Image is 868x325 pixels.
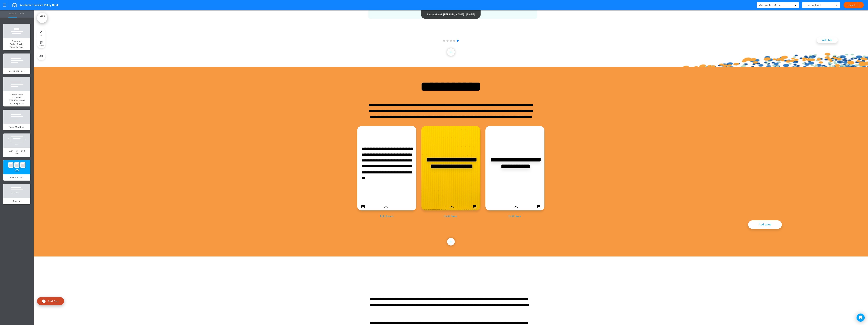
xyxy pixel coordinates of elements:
[453,40,455,42] span: Go to slide 4
[37,38,46,48] a: delete
[427,13,443,16] span: Last updated:
[10,40,24,48] span: Customer Cruise Service Team Policies
[3,124,30,130] a: Team Meetings
[806,3,821,7] span: Current Draft
[9,149,25,155] span: Work Hours and PTO
[3,91,30,106] a: Cruise Team Standard [PERSON_NAME] Delegation
[3,68,30,74] a: Scope and Intro
[467,13,475,16] span: [DATE]
[48,300,59,303] span: Add Page
[450,40,452,42] span: Go to slide 3
[8,10,17,18] a: Pages
[446,40,449,42] span: Go to slide 2
[443,13,464,16] span: [PERSON_NAME]
[443,40,445,42] span: Go to slide 1
[3,174,30,181] a: Remote Work
[40,34,43,36] span: style
[39,44,44,46] span: delete
[817,37,838,43] a: Add tile
[9,69,25,72] span: Scope and Intro
[444,214,457,219] p: Edit Back
[509,214,521,219] p: Edit Back
[457,40,459,42] span: Go to slide 5
[9,93,25,105] span: Cruise Team Standard [PERSON_NAME] Delegation
[427,13,475,16] div: —
[42,300,46,303] img: add.svg
[37,297,64,305] a: Add Page
[3,198,30,204] a: Closing
[20,3,59,7] span: Customer Service Policy Book
[857,314,865,322] div: Open Intercom Messenger
[380,214,394,219] p: Edit Front
[759,3,784,7] span: Automated Updates
[3,148,30,157] a: Work Hours and PTO
[9,126,25,128] span: Team Meetings
[17,10,25,18] a: Theme
[13,200,21,202] span: Closing
[37,13,47,23] a: MENU
[37,28,46,38] a: style
[748,220,782,229] a: Add value
[846,2,857,8] a: Launch
[3,38,30,50] a: Customer Cruise Service Team Policies
[10,176,24,179] span: Remote Work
